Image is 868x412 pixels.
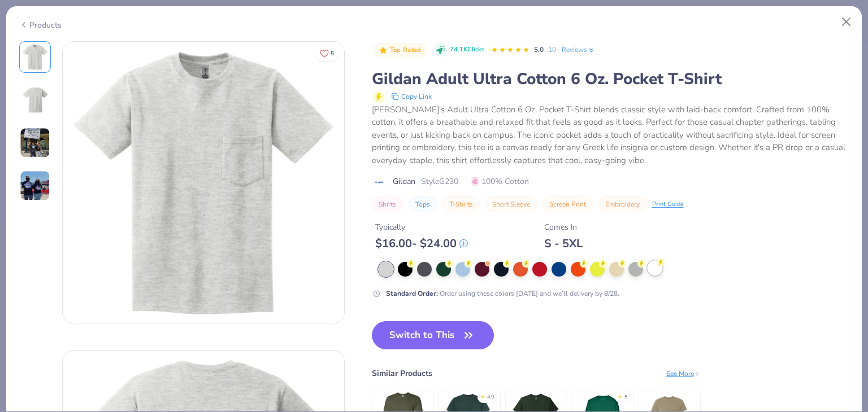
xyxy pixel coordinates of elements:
div: ★ [480,393,485,398]
img: User generated content [20,128,50,158]
span: Style G230 [421,176,458,187]
div: Order using these colors [DATE] and we’ll delivery by 8/28. [386,288,619,299]
div: $ 16.00 - $ 24.00 [375,236,468,251]
button: Tops [409,196,437,212]
img: Front [63,42,344,323]
button: Close [836,11,857,33]
strong: Standard Order : [386,289,438,298]
div: S - 5XL [544,236,583,251]
div: Gildan Adult Ultra Cotton 6 Oz. Pocket T-Shirt [372,68,849,90]
span: Top Rated [390,47,422,53]
div: See More [666,369,701,379]
span: 5.0 [534,45,544,54]
div: 4.9 [487,393,494,401]
img: Front [21,43,49,71]
div: [PERSON_NAME]'s Adult Ultra Cotton 6 Oz. Pocket T-Shirt blends classic style with laid-back comfo... [372,103,849,167]
img: Back [21,86,49,113]
button: Switch to This [372,321,494,349]
span: 5 [331,51,334,56]
button: copy to clipboard [388,90,435,103]
div: 5 [624,393,627,401]
div: Similar Products [372,367,432,379]
div: 5.0 Stars [491,41,530,59]
div: Typically [375,221,468,233]
img: User generated content [20,170,50,201]
div: Comes In [544,221,583,233]
div: Products [19,19,62,31]
img: Top Rated sort [379,46,388,55]
img: brand logo [372,178,387,187]
a: 10+ Reviews [548,45,595,55]
button: Badge Button [373,43,427,58]
span: Gildan [393,176,415,187]
button: Shirts [372,196,403,212]
div: Print Guide [652,200,684,209]
button: Short Sleeve [485,196,537,212]
button: Screen Print [542,196,593,212]
button: Embroidery [598,196,646,212]
button: Like [315,45,339,62]
span: 74.1K Clicks [450,45,484,55]
span: 100% Cotton [471,176,529,187]
div: ★ [618,393,622,398]
button: T-Shirts [442,196,480,212]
